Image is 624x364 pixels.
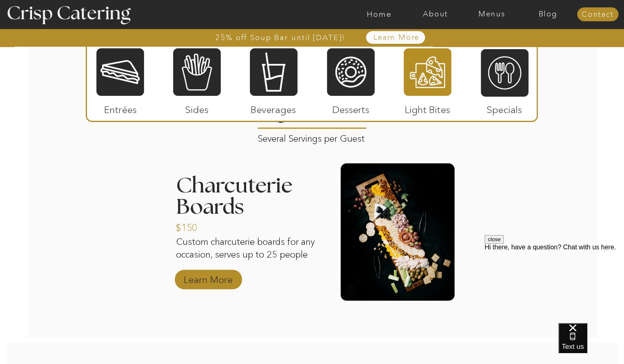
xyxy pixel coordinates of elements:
[477,96,532,120] p: Specials
[176,214,230,237] a: $150
[176,175,327,218] h3: Charcuterie Boards
[258,131,367,140] p: Several Servings per Guest
[577,11,618,19] a: Contact
[400,96,455,120] p: Light Bites
[351,10,407,18] a: Home
[181,266,235,289] a: Learn More
[558,323,624,364] iframe: podium webchat widget bubble
[464,10,520,18] a: Menus
[186,34,375,42] a: 25% off Soup Bar until [DATE]!
[246,96,301,120] p: Beverages
[354,34,439,42] a: Learn More
[407,10,464,18] a: About
[169,96,224,120] p: Sides
[176,236,317,271] p: Custom charcuterie boards for any occasion, serves up to 25 people
[485,235,624,333] iframe: podium webchat widget prompt
[93,96,148,120] p: Entrées
[324,96,378,120] p: Desserts
[520,10,576,18] a: Blog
